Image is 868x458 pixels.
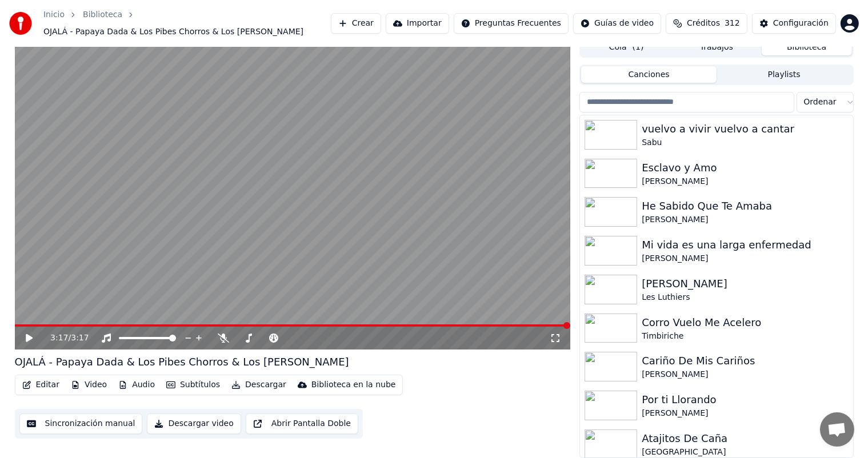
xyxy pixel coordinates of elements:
[642,137,848,148] div: Sabu
[331,13,381,34] button: Crear
[581,39,671,55] button: Cola
[19,413,143,434] button: Sincronización manual
[83,9,122,21] a: Biblioteca
[642,315,848,331] div: Corro Vuelo Me Acelero
[43,9,331,38] nav: breadcrumb
[581,66,717,83] button: Canciones
[642,431,848,447] div: Atajitos De Caña
[642,369,848,380] div: [PERSON_NAME]
[162,377,225,393] button: Subtítulos
[642,392,848,408] div: Por ti Llorando
[227,377,291,393] button: Descargar
[50,332,78,344] div: /
[246,413,358,434] button: Abrir Pantalla Doble
[311,379,396,391] div: Biblioteca en la nube
[642,353,848,369] div: Cariño De Mis Cariños
[633,42,644,53] span: ( 1 )
[71,332,89,344] span: 3:17
[773,18,829,29] div: Configuración
[642,121,848,137] div: vuelvo a vivir vuelvo a cantar
[804,97,837,108] span: Ordenar
[15,354,349,370] div: OJALÁ - Papaya Dada & Los Pibes Chorros & Los [PERSON_NAME]
[642,447,848,458] div: [GEOGRAPHIC_DATA]
[18,377,64,393] button: Editar
[642,292,848,303] div: Les Luthiers
[671,39,762,55] button: Trabajos
[642,176,848,187] div: [PERSON_NAME]
[666,13,747,34] button: Créditos312
[147,413,241,434] button: Descargar video
[687,18,720,29] span: Créditos
[642,331,848,342] div: Timbiriche
[820,412,854,447] a: Chat abierto
[642,408,848,419] div: [PERSON_NAME]
[9,12,32,35] img: youka
[642,214,848,226] div: [PERSON_NAME]
[752,13,836,34] button: Configuración
[43,9,65,21] a: Inicio
[573,13,661,34] button: Guías de video
[642,198,848,214] div: He Sabido Que Te Amaba
[717,66,852,83] button: Playlists
[43,26,303,38] span: OJALÁ - Papaya Dada & Los Pibes Chorros & Los [PERSON_NAME]
[725,18,740,29] span: 312
[66,377,111,393] button: Video
[642,160,848,176] div: Esclavo y Amo
[386,13,449,34] button: Importar
[642,237,848,253] div: Mi vida es una larga enfermedad
[642,253,848,264] div: [PERSON_NAME]
[50,332,68,344] span: 3:17
[762,39,852,55] button: Biblioteca
[454,13,569,34] button: Preguntas Frecuentes
[642,276,848,292] div: [PERSON_NAME]
[114,377,159,393] button: Audio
